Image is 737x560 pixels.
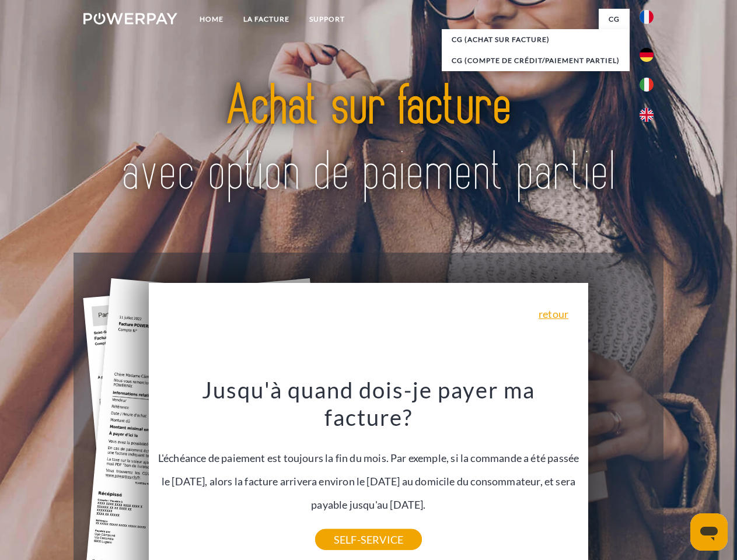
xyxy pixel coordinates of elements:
[190,9,233,30] a: Home
[442,50,630,71] a: CG (Compte de crédit/paiement partiel)
[690,513,728,551] iframe: Bouton de lancement de la fenêtre de messagerie
[299,9,355,30] a: Support
[233,9,299,30] a: LA FACTURE
[640,10,654,24] img: fr
[83,13,177,24] img: logo-powerpay-white.svg
[315,529,422,550] a: SELF-SERVICE
[539,309,568,319] a: retour
[640,108,654,122] img: en
[156,376,582,432] h3: Jusqu'à quand dois-je payer ma facture?
[640,48,654,62] img: de
[111,56,626,223] img: title-powerpay_fr.svg
[156,376,582,540] div: L'échéance de paiement est toujours la fin du mois. Par exemple, si la commande a été passée le [...
[599,9,630,30] a: CG
[442,29,630,50] a: CG (achat sur facture)
[640,78,654,92] img: it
